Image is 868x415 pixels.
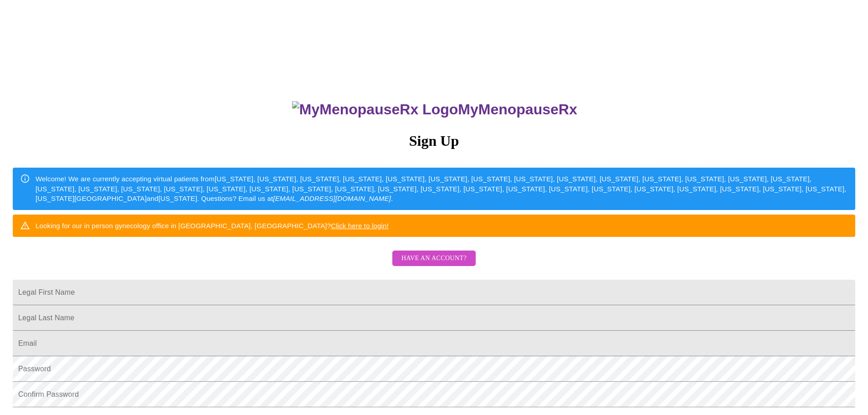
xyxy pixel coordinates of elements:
div: Welcome! We are currently accepting virtual patients from [US_STATE], [US_STATE], [US_STATE], [US... [36,170,848,207]
div: Looking for our in person gynecology office in [GEOGRAPHIC_DATA], [GEOGRAPHIC_DATA]? [36,217,389,234]
a: Have an account? [390,261,478,268]
h3: MyMenopauseRx [14,101,856,118]
img: MyMenopauseRx Logo [292,101,458,118]
a: Click here to login! [331,222,389,230]
em: [EMAIL_ADDRESS][DOMAIN_NAME] [273,195,391,202]
h3: Sign Up [13,133,855,149]
button: Have an account? [392,251,476,266]
span: Have an account? [401,253,467,264]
